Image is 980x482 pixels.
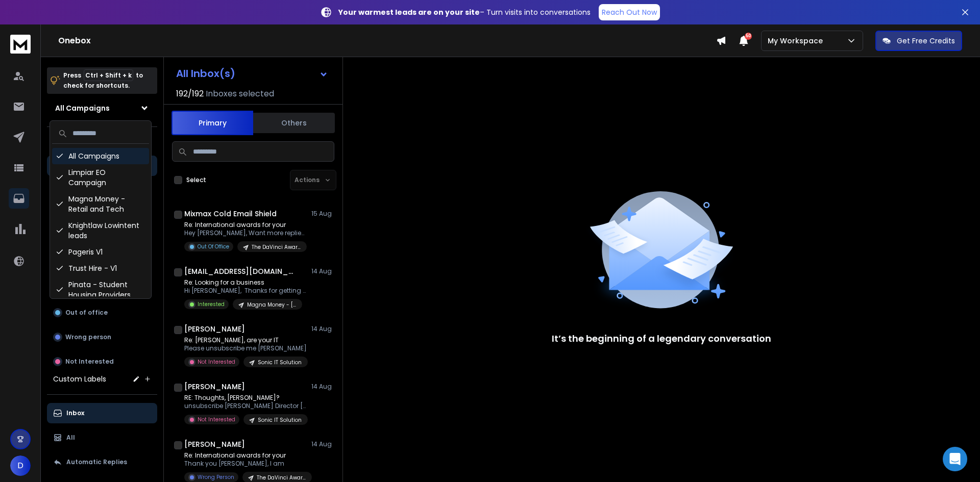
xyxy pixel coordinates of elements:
div: All Campaigns [52,148,149,164]
p: Press to check for shortcuts. [63,70,143,91]
p: Wrong person [65,333,111,341]
p: Sonic IT Solution [258,359,302,366]
p: Not Interested [65,358,114,366]
div: Knightlaw Lowintent leads [52,217,149,244]
p: The DaVinci Awards - [GEOGRAPHIC_DATA] [257,474,306,481]
h3: Inboxes selected [206,88,274,100]
p: 14 Aug [311,440,334,448]
h3: Custom Labels [53,374,106,384]
div: Trust Hire - V1 [52,260,149,276]
p: unsubscribe [PERSON_NAME] Director [cid:image001.gif@01DC0D1E.9949C1C0] [184,402,307,410]
p: Re: Looking for a business [184,278,307,287]
span: D [10,455,31,476]
p: Re: [PERSON_NAME], are your IT [184,336,307,344]
p: Hey [PERSON_NAME], Want more replies to [184,229,307,237]
p: Automatic Replies [66,458,127,466]
p: 14 Aug [311,325,334,333]
h1: Onebox [58,35,716,47]
img: logo [10,35,31,54]
button: Primary [171,111,253,135]
p: 14 Aug [311,267,334,275]
p: 15 Aug [311,210,334,218]
span: Ctrl + Shift + k [84,69,133,81]
h1: [PERSON_NAME] [184,382,245,392]
h1: [PERSON_NAME] [184,324,245,334]
div: Limpiar EO Campaign [52,164,149,191]
p: Out Of Office [198,243,229,250]
p: Wrong Person [198,473,234,481]
p: Hi [PERSON_NAME], Thanks for getting back [184,287,307,295]
div: Magna Money - Retail and Tech [52,191,149,217]
button: Others [253,112,335,134]
strong: Your warmest leads are on your site [338,7,480,17]
p: My Workspace [768,36,827,46]
p: Thank you [PERSON_NAME], I am [184,460,307,468]
span: 50 [745,33,752,40]
h1: All Campaigns [55,103,110,113]
p: Not Interested [198,358,235,366]
div: Pinata - Student Housing Providers [52,276,149,303]
p: 14 Aug [311,383,334,391]
p: Not Interested [198,416,235,423]
p: Reach Out Now [602,7,657,17]
div: Open Intercom Messenger [943,447,967,471]
p: Interested [198,300,225,308]
p: Get Free Credits [897,36,955,46]
p: – Turn visits into conversations [338,7,591,17]
span: 192 / 192 [176,88,204,100]
p: The DaVinci Awards - [GEOGRAPHIC_DATA] [252,243,301,251]
h3: Filters [47,135,157,149]
h1: [EMAIL_ADDRESS][DOMAIN_NAME] [184,266,297,276]
h1: All Inbox(s) [176,68,235,79]
p: All [66,434,75,442]
p: Please unsubscribe me [PERSON_NAME] [184,344,307,352]
p: It’s the beginning of a legendary conversation [552,332,771,346]
p: Re: International awards for your [184,221,307,229]
p: Out of office [65,309,108,317]
p: Magna Money - [GEOGRAPHIC_DATA] [247,301,296,309]
p: Re: International awards for your [184,451,307,460]
div: Pageris V1 [52,244,149,260]
p: RE: Thoughts, [PERSON_NAME]? [184,394,307,402]
p: Inbox [66,409,84,417]
label: Select [186,176,206,184]
h1: [PERSON_NAME] [184,439,245,449]
p: Sonic IT Solution [258,416,302,424]
h1: Mixmax Cold Email Shield [184,209,277,219]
